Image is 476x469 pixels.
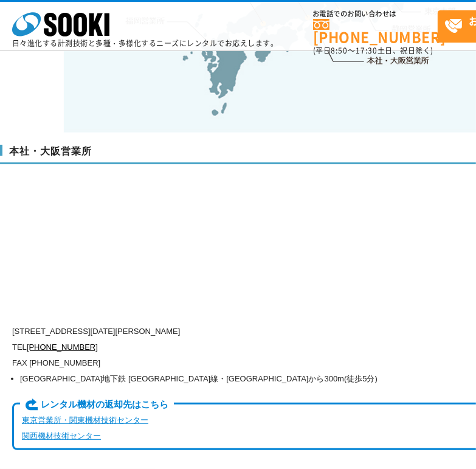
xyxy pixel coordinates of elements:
span: 17:30 [356,45,378,56]
a: [PHONE_NUMBER] [27,342,98,352]
span: お電話でのお問い合わせは [313,10,438,18]
a: 東京営業所・関東機材技術センター [22,415,148,425]
a: 本社・大阪営業所 [366,54,430,66]
p: 日々進化する計測技術と多種・多様化するニーズにレンタルでお応えします。 [12,40,278,47]
a: 関西機材技術センター [22,431,101,440]
span: 8:50 [331,45,348,56]
span: レンタル機材の返却先はこちら [20,398,174,412]
a: [PHONE_NUMBER] [313,19,438,44]
span: (平日 ～ 土日、祝日除く) [313,45,433,56]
